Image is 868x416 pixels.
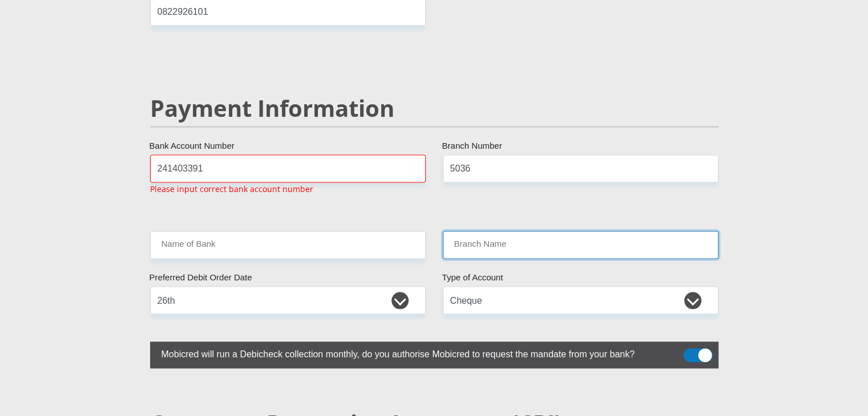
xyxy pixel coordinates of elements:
label: Mobicred will run a Debicheck collection monthly, do you authorise Mobicred to request the mandat... [150,342,661,364]
h2: Payment Information [150,95,718,122]
input: Branch Name [443,231,718,259]
input: Branch Number [443,155,718,183]
input: Name of Bank [150,231,426,259]
p: Please input correct bank account number [150,183,313,195]
input: Bank Account Number [150,155,426,183]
